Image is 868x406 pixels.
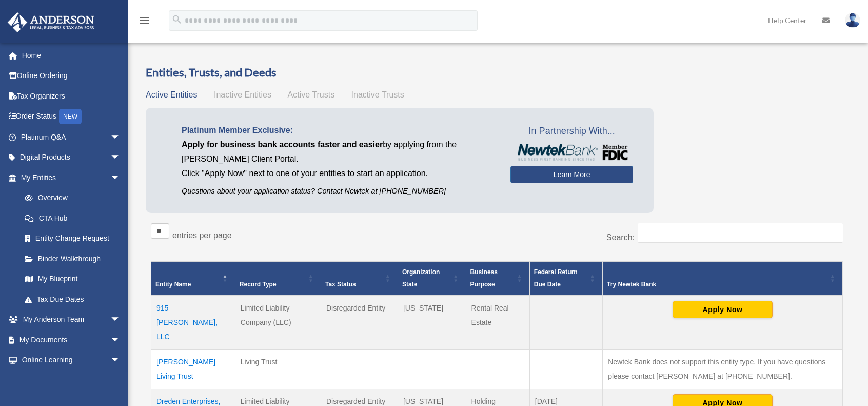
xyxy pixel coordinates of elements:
[7,86,136,106] a: Tax Organizers
[7,350,136,371] a: Online Learningarrow_drop_down
[7,106,136,127] a: Order StatusNEW
[325,281,356,288] span: Tax Status
[110,167,131,188] span: arrow_drop_down
[321,261,398,295] th: Tax Status: Activate to sort
[182,123,495,138] p: Platinum Member Exclusive:
[139,18,151,27] a: menu
[14,289,131,310] a: Tax Due Dates
[14,208,131,228] a: CTA Hub
[510,123,633,140] span: In Partnership With...
[14,269,131,289] a: My Blueprint
[14,188,126,208] a: Overview
[351,90,404,99] span: Inactive Trusts
[7,167,131,188] a: My Entitiesarrow_drop_down
[240,281,277,288] span: Record Type
[182,140,383,149] span: Apply for business bank accounts faster and easier
[59,109,82,124] div: NEW
[7,127,136,147] a: Platinum Q&Aarrow_drop_down
[7,66,136,86] a: Online Ordering
[235,295,321,350] td: Limited Liability Company (LLC)
[235,261,321,295] th: Record Type: Activate to sort
[534,268,578,288] span: Federal Return Due Date
[606,233,635,242] label: Search:
[7,330,136,350] a: My Documentsarrow_drop_down
[398,295,466,350] td: [US_STATE]
[402,268,440,288] span: Organization State
[845,13,860,28] img: User Pic
[5,12,97,32] img: Anderson Advisors Platinum Portal
[466,295,529,350] td: Rental Real Estate
[235,349,321,389] td: Living Trust
[398,261,466,295] th: Organization State: Activate to sort
[182,138,495,166] p: by applying from the [PERSON_NAME] Client Portal.
[7,310,136,330] a: My Anderson Teamarrow_drop_down
[110,310,131,331] span: arrow_drop_down
[182,185,495,198] p: Questions about your application status? Contact Newtek at [PHONE_NUMBER]
[7,370,136,391] a: Billingarrow_drop_down
[529,261,602,295] th: Federal Return Due Date: Activate to sort
[14,248,131,269] a: Binder Walkthrough
[151,349,235,389] td: [PERSON_NAME] Living Trust
[110,350,131,371] span: arrow_drop_down
[146,90,197,99] span: Active Entities
[110,370,131,391] span: arrow_drop_down
[110,127,131,148] span: arrow_drop_down
[214,90,271,99] span: Inactive Entities
[288,90,335,99] span: Active Trusts
[14,228,131,249] a: Entity Change Request
[603,349,843,389] td: Newtek Bank does not support this entity type. If you have questions please contact [PERSON_NAME]...
[7,45,136,66] a: Home
[182,166,495,181] p: Click "Apply Now" next to one of your entities to start an application.
[151,295,235,350] td: 915 [PERSON_NAME], LLC
[607,278,827,291] div: Try Newtek Bank
[110,147,131,168] span: arrow_drop_down
[110,330,131,351] span: arrow_drop_down
[466,261,529,295] th: Business Purpose: Activate to sort
[673,301,773,318] button: Apply Now
[139,14,151,27] i: menu
[172,231,232,240] label: entries per page
[603,261,843,295] th: Try Newtek Bank : Activate to sort
[510,166,633,183] a: Learn More
[171,14,183,25] i: search
[146,65,848,81] h3: Entities, Trusts, and Deeds
[516,144,628,161] img: NewtekBankLogoSM.png
[321,295,398,350] td: Disregarded Entity
[7,147,136,168] a: Digital Productsarrow_drop_down
[155,281,191,288] span: Entity Name
[151,261,235,295] th: Entity Name: Activate to invert sorting
[470,268,498,288] span: Business Purpose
